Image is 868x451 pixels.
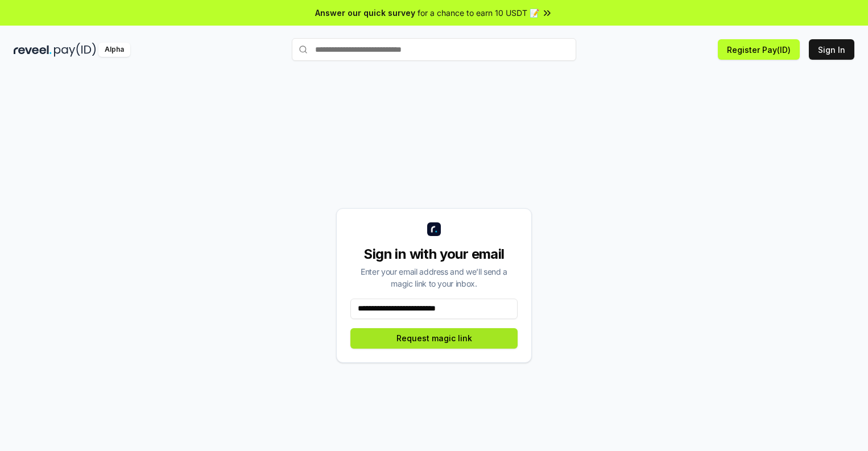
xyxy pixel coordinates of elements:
img: reveel_dark [14,43,52,57]
img: pay_id [54,43,96,57]
span: Answer our quick survey [315,7,415,19]
div: Enter your email address and we’ll send a magic link to your inbox. [350,266,518,289]
div: Sign in with your email [350,245,518,263]
span: for a chance to earn 10 USDT 📝 [418,7,539,19]
div: Alpha [98,43,130,57]
button: Request magic link [350,328,518,349]
button: Sign In [809,39,854,60]
img: logo_small [427,222,441,236]
button: Register Pay(ID) [718,39,800,60]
